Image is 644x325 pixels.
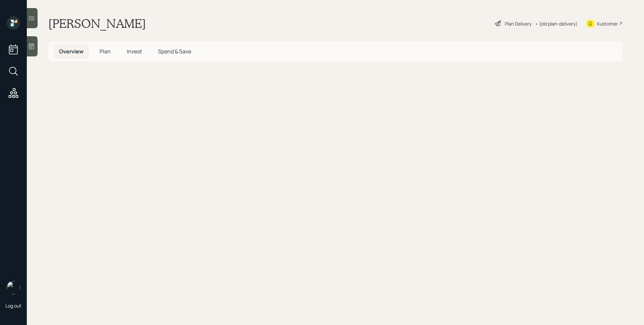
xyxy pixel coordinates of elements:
span: Overview [59,48,84,55]
span: Spend & Save [158,48,191,55]
span: Invest [127,48,142,55]
div: Plan Delivery [505,20,532,27]
div: • (old plan-delivery) [535,20,578,27]
div: Log out [5,303,21,309]
h1: [PERSON_NAME] [48,16,146,31]
span: Plan [100,48,111,55]
div: Kustomer [597,20,618,27]
img: james-distasi-headshot.png [7,281,20,294]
